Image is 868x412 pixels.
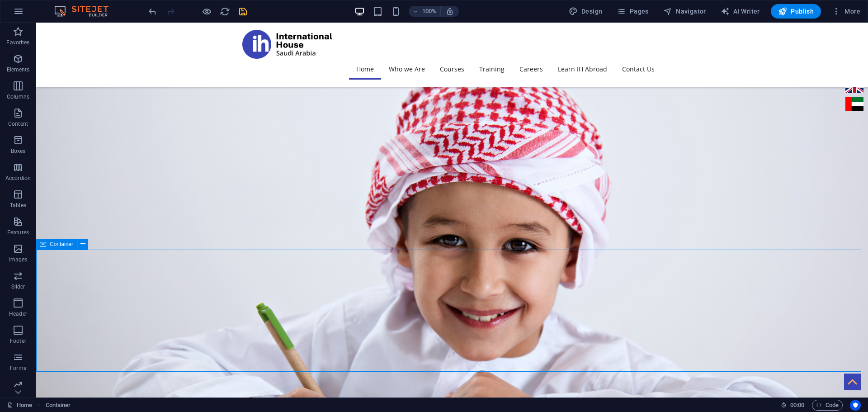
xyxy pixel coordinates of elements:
[816,400,839,411] span: Code
[219,6,230,17] button: reload
[46,400,71,411] nav: breadcrumb
[9,256,28,263] p: Images
[663,7,706,16] span: Navigator
[238,6,248,17] i: Save (Ctrl+S)
[409,6,441,17] button: 100%
[147,6,158,17] i: Undo: Add element (Ctrl+Z)
[52,6,120,17] img: Editor Logo
[569,7,603,16] span: Design
[850,400,861,411] button: Usercentrics
[237,6,248,17] button: save
[147,6,158,17] button: undo
[565,4,606,19] button: Design
[11,283,25,290] p: Slider
[446,7,454,15] i: On resize automatically adjust zoom level to fit chosen device.
[10,337,26,345] p: Footer
[660,4,710,19] button: Navigator
[422,6,437,17] h6: 100%
[828,4,864,19] button: More
[7,229,29,236] p: Features
[797,402,798,408] span: :
[5,175,31,182] p: Accordion
[11,147,26,155] p: Boxes
[617,7,648,16] span: Pages
[771,4,821,19] button: Publish
[7,400,32,411] a: Click to cancel selection. Double-click to open Pages
[10,202,26,209] p: Tables
[565,4,606,19] div: Design (Ctrl+Alt+Y)
[613,4,652,19] button: Pages
[790,400,804,411] span: 00 00
[781,400,805,411] h6: Session time
[721,7,760,16] span: AI Writer
[50,242,73,247] span: Container
[10,365,26,372] p: Forms
[812,400,843,411] button: Code
[9,310,27,317] p: Header
[7,93,29,100] p: Columns
[717,4,764,19] button: AI Writer
[778,7,814,16] span: Publish
[8,120,28,128] p: Content
[7,66,30,73] p: Elements
[46,400,71,411] span: Click to select. Double-click to edit
[832,7,860,16] span: More
[6,39,29,46] p: Favorites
